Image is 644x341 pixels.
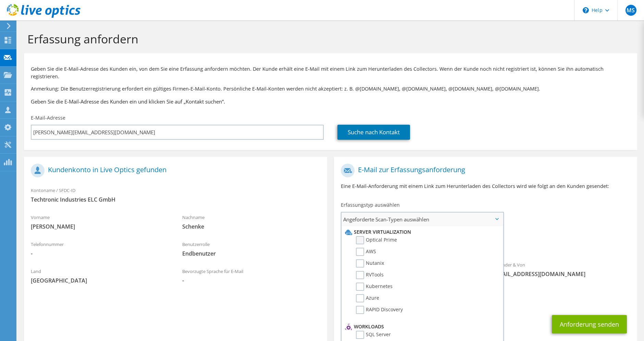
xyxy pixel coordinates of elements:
[341,182,630,190] p: Eine E-Mail-Anforderung mit einem Link zum Herunterladen des Collectors wird wie folgt an den Kun...
[356,294,379,302] label: Azure
[552,315,627,333] button: Anforderung senden
[334,258,485,281] div: An
[24,183,327,207] div: Kontoname / SFDC-ID
[356,236,397,244] label: Optical Prime
[356,283,393,291] label: Kubernetes
[182,277,320,284] span: -
[31,277,169,284] span: [GEOGRAPHIC_DATA]
[356,259,384,268] label: Nutanix
[343,323,499,331] li: Workloads
[356,248,376,256] label: AWS
[342,213,503,226] span: Angeforderte Scan-Typen auswählen
[31,65,630,80] p: Geben Sie die E-Mail-Adresse des Kunden ein, von dem Sie eine Erfassung anfordern möchten. Der Ku...
[356,271,384,279] label: RVTools
[341,202,400,208] label: Erfassungstyp auswählen
[175,237,327,261] div: Benutzerrolle
[175,264,327,288] div: Bevorzugte Sprache für E-Mail
[31,85,630,93] p: Anmerkung: Die Benutzerregistrierung erfordert ein gültiges Firmen-E-Mail-Konto. Persönliche E-Ma...
[27,32,630,46] h1: Erfassung anfordern
[341,164,627,177] h1: E-Mail zur Erfassungsanforderung
[492,270,630,278] span: [EMAIL_ADDRESS][DOMAIN_NAME]
[182,223,320,230] span: Schenke
[175,210,327,234] div: Nachname
[24,237,175,261] div: Telefonnummer
[31,223,169,230] span: [PERSON_NAME]
[24,210,175,234] div: Vorname
[31,250,169,257] span: -
[31,114,65,121] label: E-Mail-Adresse
[356,306,403,314] label: RAPID Discovery
[334,229,637,254] div: Angeforderte Erfassungen
[182,250,320,257] span: Endbenutzer
[334,285,637,308] div: CC & Antworten an
[24,264,175,288] div: Land
[485,258,637,281] div: Absender & Von
[337,125,410,140] a: Suche nach Kontakt
[31,164,317,177] h1: Kundenkonto in Live Optics gefunden
[583,7,589,13] svg: \n
[343,228,499,236] li: Server Virtualization
[626,5,636,16] span: MS
[31,98,630,105] h3: Geben Sie die E-Mail-Adresse des Kunden ein und klicken Sie auf „Kontakt suchen“.
[356,331,391,339] label: SQL Server
[31,196,320,203] span: Techtronic Industries ELC GmbH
